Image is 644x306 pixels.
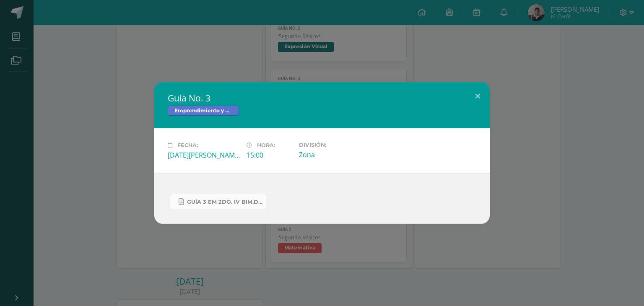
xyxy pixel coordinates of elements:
[168,92,476,104] h2: Guía No. 3
[299,142,371,148] label: División:
[168,150,240,160] div: [DATE][PERSON_NAME]
[168,106,239,116] span: Emprendimiento y Productividad
[187,199,262,205] span: GUÍA 3 EM 2DO. IV BIM.docx.pdf
[299,150,371,159] div: Zona
[170,194,267,210] a: GUÍA 3 EM 2DO. IV BIM.docx.pdf
[466,82,490,111] button: Close (Esc)
[247,150,292,160] div: 15:00
[257,142,275,148] span: Hora:
[177,142,198,148] span: Fecha:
